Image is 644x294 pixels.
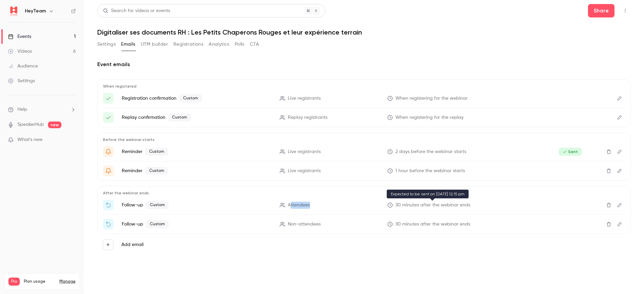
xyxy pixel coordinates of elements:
[24,279,55,284] span: Plan usage
[250,39,259,50] button: CTA
[103,165,625,176] li: Le webinar sur le retour d'expérience des Petits Chaperons Rouges est sur le point de commencer !
[103,7,170,14] div: Search for videos or events
[103,93,625,104] li: Merci pour votre inscription au webinar co-construit avec Les Petits Chaperons Rouges !
[122,94,272,102] p: Registration confirmation
[603,219,614,230] button: Delete
[559,148,582,156] span: Sent
[17,121,44,128] a: SpeakerHub
[603,200,614,210] button: Delete
[288,167,321,175] span: Live registrants
[8,106,76,113] li: help-dropdown-opener
[179,94,202,102] span: Custom
[168,113,191,121] span: Custom
[395,167,465,175] span: 1 hour before the webinar starts
[614,219,625,230] button: Edit
[122,167,272,175] p: Reminder
[614,146,625,157] button: Edit
[8,48,32,55] div: Videos
[8,278,20,286] span: Pro
[614,165,625,176] button: Edit
[97,60,631,68] h2: Event emails
[103,200,625,210] li: Merci pour votre participation au webinar avec LPCR !
[25,8,46,14] h6: HeyTeam
[97,39,116,50] button: Settings
[68,137,76,143] iframe: Noticeable Trigger
[97,28,631,36] h1: Digitaliser ses documents RH : Les Petits Chaperons Rouges et leur expérience terrain
[209,39,229,50] button: Analytics
[48,121,61,128] span: new
[8,78,35,84] div: Settings
[288,221,321,228] span: Non-attendees
[122,201,272,209] p: Follow-up
[122,113,272,121] p: Replay confirmation
[288,114,327,121] span: Replay registrants
[288,148,321,155] span: Live registrants
[8,33,31,40] div: Events
[103,219,625,230] li: Le replay du webinar avec LPCR est disponible !
[8,63,38,69] div: Audience
[103,84,625,89] p: When registered
[395,148,466,155] span: 2 days before the webinar starts
[8,6,19,16] img: HeyTeam
[146,220,169,228] span: Custom
[103,190,625,196] p: After the webinar ends
[103,146,625,157] li: 🎥 Votre accès au webinar – Automatisation des documents RH chez LPCR
[121,241,144,248] label: Add email
[145,167,168,175] span: Custom
[141,39,168,50] button: UTM builder
[145,148,168,156] span: Custom
[288,202,310,209] span: Attendees
[17,136,43,143] span: What's new
[17,106,27,113] span: Help
[59,279,75,284] a: Manage
[395,95,468,102] span: When registering for the webinar
[395,114,464,121] span: When registering for the replay
[122,148,272,156] p: Reminder
[395,202,470,209] span: 30 minutes after the webinar ends
[146,201,169,209] span: Custom
[603,146,614,157] button: Delete
[588,4,614,17] button: Share
[103,137,625,142] p: Before the webinar starts
[121,39,135,50] button: Emails
[614,112,625,123] button: Edit
[395,221,470,228] span: 30 minutes after the webinar ends
[103,112,625,123] li: Votre lien d'accès au replay du webinar sur le retour d'expérience des Petits Chaperons Rouges !
[122,220,272,228] p: Follow-up
[173,39,203,50] button: Registrations
[603,165,614,176] button: Delete
[235,39,245,50] button: Polls
[614,93,625,104] button: Edit
[614,200,625,210] button: Edit
[288,95,321,102] span: Live registrants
